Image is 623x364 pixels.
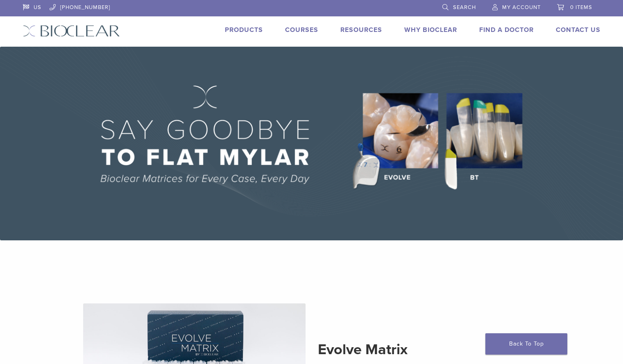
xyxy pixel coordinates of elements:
[318,340,540,359] h2: Evolve Matrix
[570,4,592,11] span: 0 items
[453,4,476,11] span: Search
[23,25,120,37] img: Bioclear
[340,26,382,34] a: Resources
[502,4,541,11] span: My Account
[225,26,263,34] a: Products
[556,26,600,34] a: Contact Us
[485,333,567,355] a: Back To Top
[285,26,318,34] a: Courses
[404,26,457,34] a: Why Bioclear
[479,26,534,34] a: Find A Doctor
